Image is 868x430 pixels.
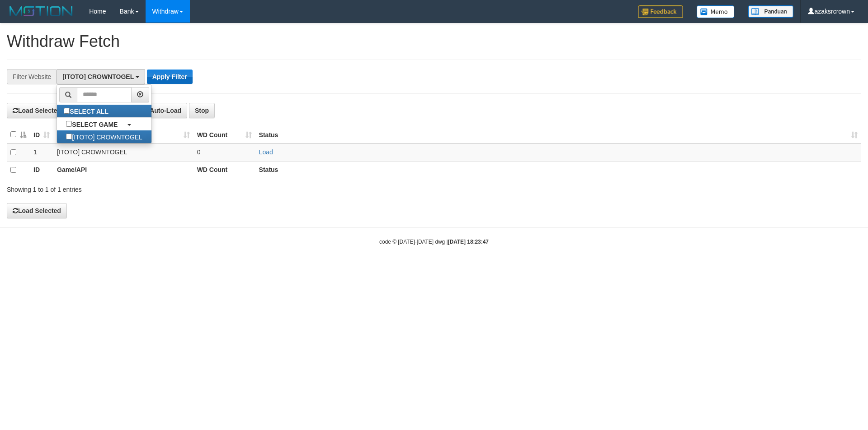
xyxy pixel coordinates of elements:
[64,108,70,114] input: SELECT ALL
[7,69,57,84] div: Filter Website
[57,130,151,143] label: [ITOTO] CROWNTOGEL
[448,239,489,245] strong: [DATE] 18:23:47
[125,103,188,118] button: Run Auto-Load
[57,105,118,117] label: SELECT ALL
[7,203,67,218] button: Load Selected
[255,126,861,143] th: Status: activate to sort column ascending
[72,121,118,128] b: SELECT GAME
[748,5,793,18] img: panduan.png
[57,118,151,130] a: SELECT GAME
[30,161,53,179] th: ID
[7,181,355,194] div: Showing 1 to 1 of 1 entries
[697,5,735,18] img: Button%20Memo.svg
[7,5,75,18] img: MOTION_logo.png
[259,148,273,156] a: Load
[7,32,861,51] h1: Withdraw Fetch
[53,143,193,162] td: [ITOTO] CROWNTOGEL
[189,103,215,118] button: Stop
[197,148,201,156] span: 0
[57,69,145,84] button: [ITOTO] CROWNTOGEL
[638,5,683,18] img: Feedback.jpg
[255,161,861,179] th: Status
[147,69,193,84] button: Apply Filter
[7,103,67,118] button: Load Selected
[193,161,255,179] th: WD Count
[53,161,193,179] th: Game/API
[30,126,53,143] th: ID: activate to sort column ascending
[66,134,72,139] input: [ITOTO] CROWNTOGEL
[193,126,255,143] th: WD Count: activate to sort column ascending
[53,126,193,143] th: Game/API: activate to sort column ascending
[66,121,72,127] input: SELECT GAME
[379,239,489,245] small: code © [DATE]-[DATE] dwg |
[62,73,134,80] span: [ITOTO] CROWNTOGEL
[30,143,53,162] td: 1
